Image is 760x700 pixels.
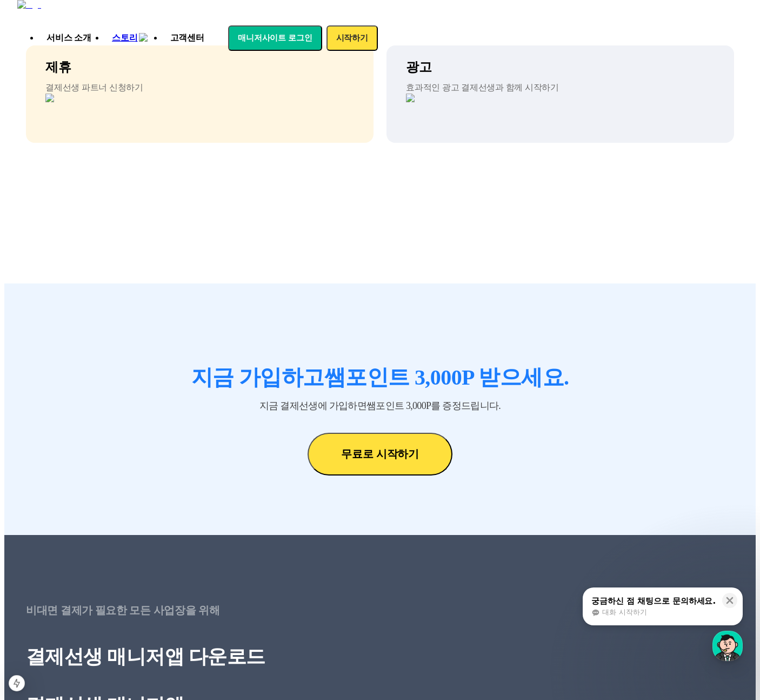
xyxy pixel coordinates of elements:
span: 설정 [167,359,180,368]
h3: 결제선생 매니저앱 다운로드 [26,643,380,670]
span: 결제선생 파트너 신청하기 [45,82,354,94]
p: 제휴 [45,58,354,76]
span: 홈 [34,359,41,368]
p: 비대면 결제가 필요한 모든 사업장을 위해 [26,597,380,624]
img: 외부 도메인 오픈 [139,33,150,44]
span: 효과적인 광고 결제선생과 함께 시작하기 [406,82,715,94]
a: 대화 [71,343,139,370]
button: 시작하기 [326,25,378,51]
p: 서비스 소개 [39,27,99,49]
img: 광고 [406,94,432,105]
a: 스토리 [104,27,157,49]
button: 매니저사이트 로그인 [228,25,322,51]
p: 고객센터 [163,27,212,49]
img: 고객센터 [45,94,89,105]
p: 광고 [406,58,715,76]
a: 홈 [3,343,71,370]
a: 설정 [139,343,208,370]
span: 대화 [99,360,112,368]
h3: 지금 가입하고 쌤포인트 3,000P 받으세요. [26,365,734,391]
button: 무료로 시작하기 [308,433,452,476]
p: 지금 결제선생에 가입하면 쌤포인트 3,000P를 증정드립니다. [26,400,734,411]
